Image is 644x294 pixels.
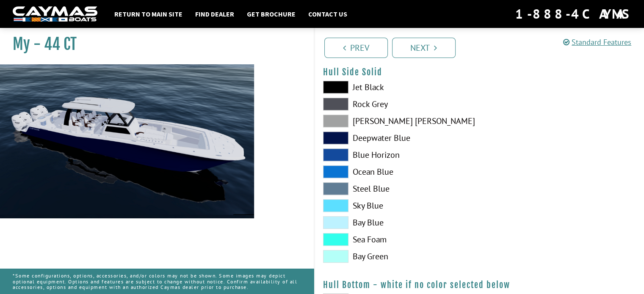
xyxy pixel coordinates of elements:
[323,165,471,178] label: Ocean Blue
[392,38,456,58] a: Next
[13,35,293,54] h1: My - 44 CT
[323,182,471,195] label: Steel Blue
[323,280,636,290] h4: Hull Bottom - white if no color selected below
[243,8,300,19] a: Get Brochure
[110,8,187,19] a: Return to main site
[323,132,471,144] label: Deepwater Blue
[191,8,238,19] a: Find Dealer
[323,115,471,127] label: [PERSON_NAME] [PERSON_NAME]
[304,8,351,19] a: Contact Us
[323,233,471,246] label: Sea Foam
[323,216,471,229] label: Bay Blue
[324,38,388,58] a: Prev
[323,250,471,263] label: Bay Green
[323,98,471,110] label: Rock Grey
[323,199,471,212] label: Sky Blue
[515,5,631,23] div: 1-888-4CAYMAS
[323,148,471,161] label: Blue Horizon
[323,81,471,93] label: Jet Black
[323,67,636,77] h4: Hull Side Solid
[563,37,631,47] a: Standard Features
[13,269,301,294] p: *Some configurations, options, accessories, and/or colors may not be shown. Some images may depic...
[13,6,97,22] img: white-logo-c9c8dbefe5ff5ceceb0f0178aa75bf4bb51f6bca0971e226c86eb53dfe498488.png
